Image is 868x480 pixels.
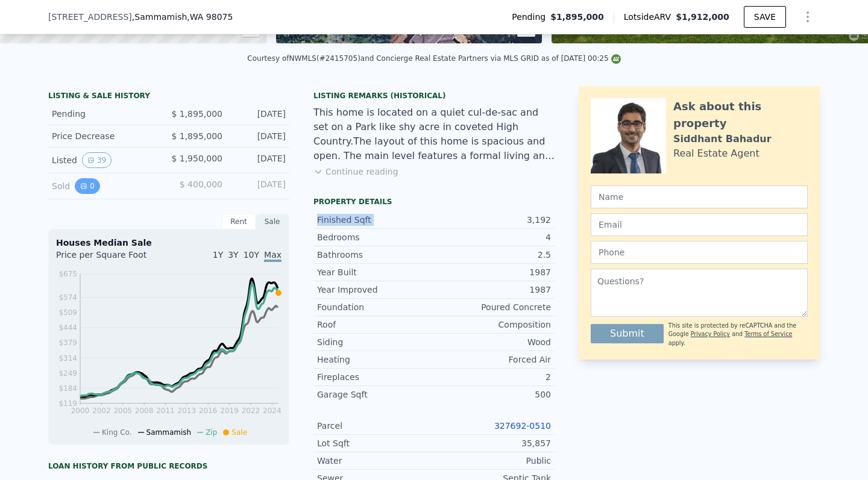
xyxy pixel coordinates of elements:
[494,421,551,431] a: 327692-0510
[434,214,551,226] div: 3,192
[48,91,289,103] div: LISTING & SALE HISTORY
[434,284,551,296] div: 1987
[673,98,808,132] div: Ask about this property
[244,250,259,260] span: 10Y
[228,250,238,260] span: 3Y
[673,146,759,161] div: Real Estate Agent
[52,130,159,142] div: Price Decrease
[673,132,772,146] div: Siddhant Bahadur
[146,428,192,437] span: Sammamish
[48,461,289,471] div: Loan history from public records
[317,371,434,383] div: Fireplaces
[317,214,434,226] div: Finished Sqft
[317,231,434,243] div: Bedrooms
[102,428,132,437] span: King Co.
[317,455,434,467] div: Water
[434,437,551,449] div: 35,857
[58,399,77,408] tspan: $119
[132,11,233,23] span: , Sammamish
[82,152,112,168] button: View historical data
[232,130,286,142] div: [DATE]
[71,407,90,415] tspan: 2000
[213,250,223,260] span: 1Y
[156,407,175,415] tspan: 2011
[317,420,434,432] div: Parcel
[434,231,551,243] div: 4
[187,12,233,22] span: , WA 98075
[75,178,100,194] button: View historical data
[263,407,281,415] tspan: 2024
[58,384,77,393] tspan: $184
[313,105,555,163] div: This home is located on a quiet cul-de-sac and set on a Park like shy acre in coveted High Countr...
[178,407,197,415] tspan: 2013
[222,214,256,229] div: Rent
[58,308,77,317] tspan: $509
[434,455,551,467] div: Public
[691,331,730,337] a: Privacy Policy
[52,108,159,120] div: Pending
[56,249,169,268] div: Price per Square Foot
[796,5,820,29] button: Show Options
[317,266,434,278] div: Year Built
[434,301,551,313] div: Poured Concrete
[58,369,77,378] tspan: $249
[317,319,434,331] div: Roof
[317,284,434,296] div: Year Improved
[434,249,551,261] div: 2.5
[434,354,551,366] div: Forced Air
[135,407,154,415] tspan: 2008
[56,237,281,249] div: Houses Median Sale
[611,54,621,64] img: NWMLS Logo
[434,371,551,383] div: 2
[434,319,551,331] div: Composition
[232,178,286,194] div: [DATE]
[264,250,281,262] span: Max
[313,166,398,178] button: Continue reading
[317,437,434,449] div: Lot Sqft
[591,185,808,208] input: Name
[58,293,77,302] tspan: $574
[256,214,289,229] div: Sale
[242,407,260,415] tspan: 2022
[512,11,550,23] span: Pending
[317,301,434,313] div: Foundation
[220,407,239,415] tspan: 2019
[591,213,808,236] input: Email
[744,331,792,337] a: Terms of Service
[434,336,551,348] div: Wood
[434,388,551,401] div: 500
[180,179,222,189] span: $ 400,000
[52,178,159,194] div: Sold
[52,152,159,168] div: Listed
[624,11,676,23] span: Lotside ARV
[171,109,222,119] span: $ 1,895,000
[591,324,664,343] button: Submit
[317,354,434,366] div: Heating
[206,428,217,437] span: Zip
[58,323,77,332] tspan: $444
[247,54,620,63] div: Courtesy of NWMLS (#2415705) and Concierge Real Estate Partners via MLS GRID as of [DATE] 00:25
[199,407,218,415] tspan: 2016
[317,336,434,348] div: Siding
[591,241,808,264] input: Phone
[113,407,132,415] tspan: 2005
[231,428,247,437] span: Sale
[550,11,604,23] span: $1,895,000
[48,11,132,23] span: [STREET_ADDRESS]
[744,6,786,28] button: SAVE
[313,197,555,207] div: Property details
[676,12,729,22] span: $1,912,000
[58,338,77,347] tspan: $379
[317,388,434,401] div: Garage Sqft
[92,407,111,415] tspan: 2002
[58,354,77,363] tspan: $314
[313,91,555,101] div: Listing Remarks (Historical)
[171,131,222,141] span: $ 1,895,000
[171,154,222,163] span: $ 1,950,000
[232,108,286,120] div: [DATE]
[317,249,434,261] div: Bathrooms
[668,322,808,348] div: This site is protected by reCAPTCHA and the Google and apply.
[58,270,77,278] tspan: $675
[434,266,551,278] div: 1987
[232,152,286,168] div: [DATE]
